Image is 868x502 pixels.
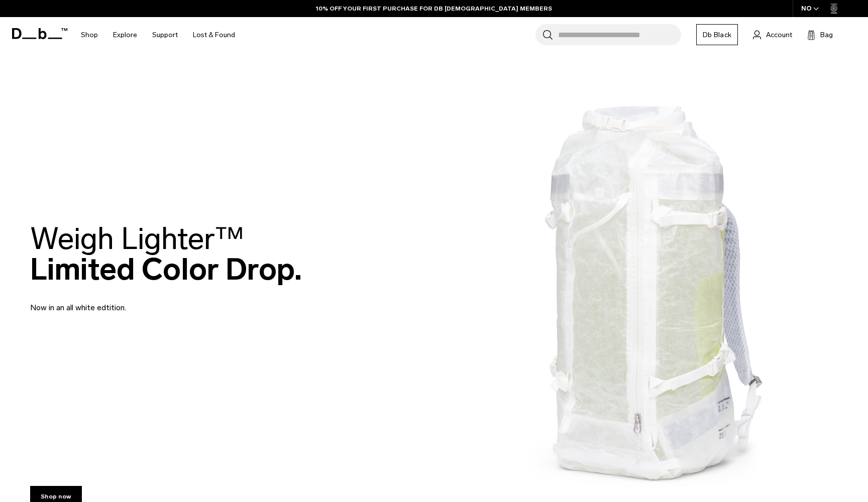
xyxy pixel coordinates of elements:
nav: Main Navigation [73,17,243,53]
h2: Limited Color Drop. [30,223,302,285]
a: Lost & Found [193,17,235,53]
span: Weigh Lighter™ [30,220,244,257]
span: Bag [820,30,833,40]
a: Db Black [696,24,738,45]
a: Support [152,17,178,53]
a: Account [753,29,792,41]
a: 10% OFF YOUR FIRST PURCHASE FOR DB [DEMOGRAPHIC_DATA] MEMBERS [316,4,552,13]
a: Explore [113,17,137,53]
button: Bag [807,29,833,41]
a: Shop [81,17,98,53]
p: Now in an all white edtition. [30,290,271,314]
span: Account [766,30,792,40]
